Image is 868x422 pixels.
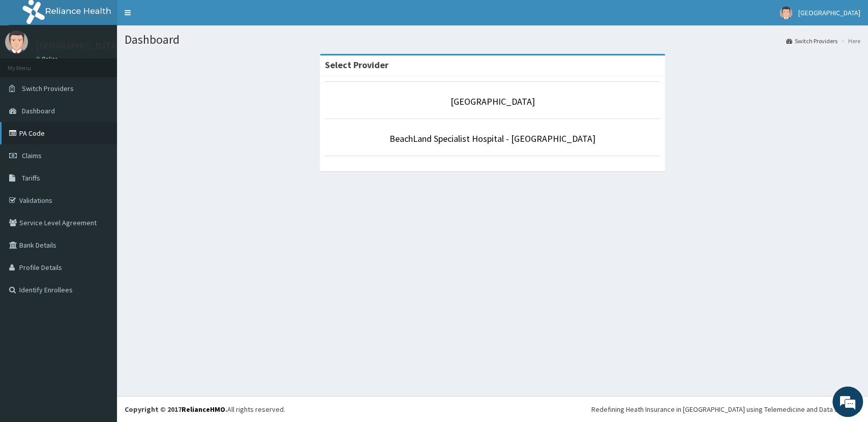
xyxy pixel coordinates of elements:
[19,51,41,76] img: d_794563401_company_1708531726252_794563401
[182,405,225,414] a: RelianceHMO
[591,404,860,414] div: Redefining Heath Insurance in [GEOGRAPHIC_DATA] using Telemedicine and Data Science!
[325,59,388,71] strong: Select Provider
[5,278,194,313] textarea: Type your message and hit 'Enter'
[125,405,227,414] strong: Copyright © 2017 .
[125,33,860,46] h1: Dashboard
[839,37,860,45] li: Here
[5,31,28,53] img: User Image
[798,8,860,17] span: [GEOGRAPHIC_DATA]
[167,5,191,29] div: Minimize live chat window
[117,396,868,422] footer: All rights reserved.
[36,55,60,63] a: Online
[59,128,140,231] span: We're online!
[22,173,40,183] span: Tariffs
[780,7,792,19] img: User Image
[22,106,55,115] span: Dashboard
[22,84,74,93] span: Switch Providers
[36,41,119,50] p: [GEOGRAPHIC_DATA]
[53,57,171,70] div: Chat with us now
[22,151,42,160] span: Claims
[390,133,595,144] a: BeachLand Specialist Hospital - [GEOGRAPHIC_DATA]
[786,37,837,45] a: Switch Providers
[451,96,535,107] a: [GEOGRAPHIC_DATA]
